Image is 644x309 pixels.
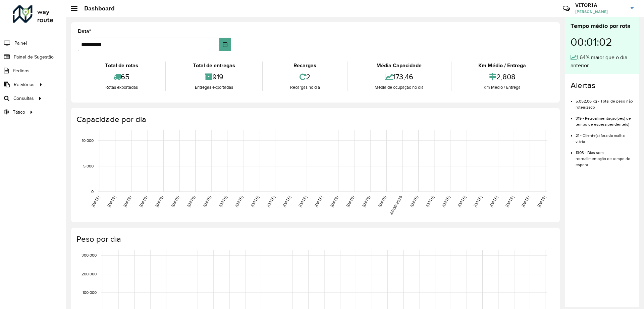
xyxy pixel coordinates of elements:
label: Data [78,27,91,35]
li: 319 - Retroalimentação(ões) de tempo de espera pendente(s) [576,110,634,127]
text: 10,000 [82,138,94,143]
text: [DATE] [234,195,244,208]
text: [DATE] [139,195,148,208]
text: [DATE] [170,195,180,208]
text: [DATE] [489,195,498,208]
div: 65 [79,70,163,84]
text: [DATE] [473,195,483,208]
div: Recargas [265,62,345,70]
text: 300,000 [82,253,97,257]
div: Média de ocupação no dia [349,84,449,91]
text: [DATE] [266,195,276,208]
text: [DATE] [202,195,212,208]
text: [DATE] [361,195,371,208]
text: [DATE] [314,195,323,208]
text: [DATE] [122,195,132,208]
text: [DATE] [521,195,530,208]
div: 2 [265,70,345,84]
text: [DATE] [425,195,435,208]
text: 0 [91,189,94,194]
h2: Dashboard [77,5,115,12]
text: [DATE] [345,195,355,208]
div: Recargas no dia [265,84,345,91]
span: Tático [13,109,25,116]
li: 5.052,06 kg - Total de peso não roteirizado [576,93,634,110]
li: 1303 - Dias sem retroalimentação de tempo de espera [576,145,634,168]
text: [DATE] [298,195,307,208]
div: Rotas exportadas [79,84,163,91]
div: Entregas exportadas [167,84,260,91]
text: [DATE] [505,195,515,208]
text: [DATE] [154,195,164,208]
div: Tempo médio por rota [571,22,634,31]
text: [DATE] [409,195,419,208]
text: 200,000 [82,272,97,276]
h4: Peso por dia [76,234,553,244]
span: Relatórios [14,81,35,88]
text: [DATE] [250,195,260,208]
div: Total de entregas [167,62,260,70]
div: 1,64% maior que o dia anterior [571,53,634,70]
h4: Capacidade por dia [76,115,553,124]
text: [DATE] [218,195,228,208]
text: 5,000 [83,164,94,168]
text: [DATE] [91,195,100,208]
text: [DATE] [441,195,451,208]
span: [PERSON_NAME] [575,9,626,15]
span: Painel [14,40,27,47]
span: Painel de Sugestão [14,53,54,61]
li: 21 - Cliente(s) fora da malha viária [576,127,634,145]
div: 173,46 [349,70,449,84]
text: [DATE] [329,195,339,208]
div: Km Médio / Entrega [453,84,551,91]
h3: VITORIA [575,2,626,8]
div: 919 [167,70,260,84]
div: 00:01:02 [571,31,634,53]
text: [DATE] [282,195,291,208]
text: [DATE] [107,195,116,208]
h4: Alertas [571,81,634,90]
span: Pedidos [13,67,30,74]
div: Total de rotas [79,62,163,70]
text: [DATE] [457,195,467,208]
span: Consultas [13,95,34,102]
a: Contato Rápido [559,1,574,16]
button: Choose Date [219,38,231,51]
div: Km Médio / Entrega [453,62,551,70]
text: [DATE] [377,195,387,208]
text: 23/08/2025 [388,195,403,216]
text: 100,000 [83,291,97,295]
text: [DATE] [186,195,196,208]
text: [DATE] [537,195,546,208]
div: Média Capacidade [349,62,449,70]
div: 2,808 [453,70,551,84]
